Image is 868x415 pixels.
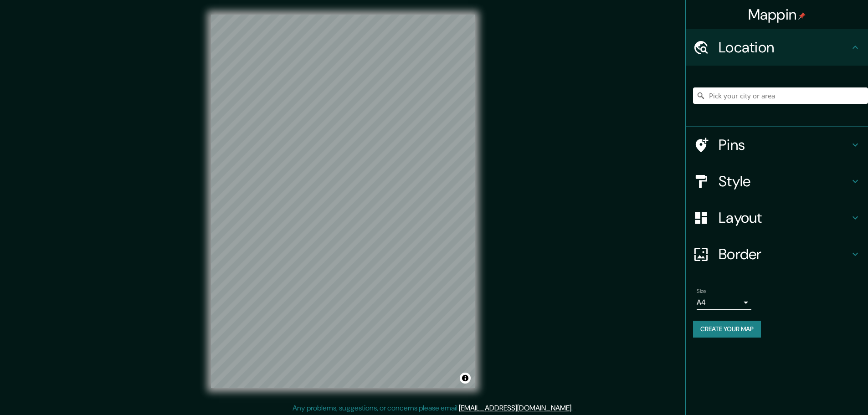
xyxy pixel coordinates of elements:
[686,200,868,236] div: Layout
[787,379,858,405] iframe: Help widget launcher
[697,295,751,310] div: A4
[719,209,850,227] h4: Layout
[460,373,471,384] button: Toggle attribution
[693,87,868,104] input: Pick your city or area
[574,403,576,414] div: .
[719,245,850,263] h4: Border
[573,403,574,414] div: .
[686,29,868,66] div: Location
[293,403,573,414] p: Any problems, suggestions, or concerns please email .
[697,287,706,295] label: Size
[459,403,571,413] a: [EMAIL_ADDRESS][DOMAIN_NAME]
[719,38,850,56] h4: Location
[686,236,868,272] div: Border
[686,127,868,163] div: Pins
[798,12,806,20] img: pin-icon.png
[748,5,806,24] h4: Mappin
[686,163,868,200] div: Style
[211,15,475,388] canvas: Map
[719,172,850,190] h4: Style
[719,136,850,154] h4: Pins
[693,321,761,338] button: Create your map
